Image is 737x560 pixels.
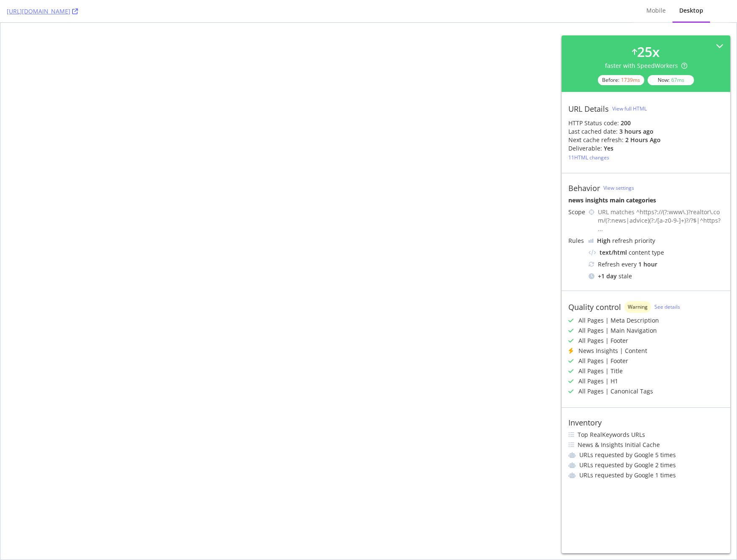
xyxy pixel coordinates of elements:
div: Quality control [568,302,621,312]
div: Scope [568,208,585,216]
div: content type [589,248,724,257]
div: 1739 ms [621,76,640,83]
li: Top RealKeywords URLs [568,431,724,439]
div: Rules [568,237,585,245]
div: Now: [648,75,694,85]
div: High [597,237,611,245]
div: All Pages | H1 [578,377,618,385]
div: Next cache refresh: [568,136,624,144]
div: News Insights | Content [578,347,647,355]
div: warning label [624,301,651,313]
div: text/html [600,248,627,257]
div: stale [589,272,724,280]
div: 2 hours ago [625,136,661,144]
div: All Pages | Canonical Tags [578,387,653,396]
div: faster with SpeedWorkers [605,62,687,70]
li: URLs requested by Google 1 times [568,471,724,479]
button: View full HTML [612,102,647,116]
a: See details [654,303,680,310]
div: All Pages | Footer [578,337,628,345]
div: All Pages | Footer [578,357,628,365]
div: 25 x [637,42,660,62]
div: Desktop [679,6,703,15]
div: All Pages | Meta Description [578,316,659,325]
div: refresh priority [597,237,655,245]
div: Refresh every [589,260,724,269]
div: 3 hours ago [619,127,654,136]
div: 11 HTML changes [568,154,609,161]
img: cRr4yx4cyByr8BeLxltRlzBPIAAAAAElFTkSuQmCC [589,239,594,243]
div: View full HTML [612,105,647,112]
div: 1 hour [638,260,657,269]
strong: 200 [621,119,631,127]
div: HTTP Status code: [568,119,724,127]
div: Before: [598,75,644,85]
button: 11HTML changes [568,153,609,163]
div: URL Details [568,104,609,113]
div: Yes [604,144,613,153]
div: URL matches ^https?://(?:www\.)?realtor\.com/(?:news|advice)(?:/[a-z0-9-]+)?/?$|^https? [598,208,724,233]
a: [URL][DOMAIN_NAME] [7,7,78,16]
li: News & Insights Initial Cache [568,441,724,449]
li: URLs requested by Google 2 times [568,461,724,469]
span: Warning [628,304,648,310]
div: 67 ms [671,76,684,83]
div: All Pages | Title [578,367,623,375]
span: ... [598,225,603,233]
div: Mobile [646,6,666,15]
div: news insights main categories [568,196,724,205]
div: Inventory [568,418,602,427]
li: URLs requested by Google 5 times [568,451,724,459]
div: Last cached date: [568,127,618,136]
div: All Pages | Main Navigation [578,326,657,335]
div: + 1 day [598,272,617,280]
div: Behavior [568,183,600,193]
div: Deliverable: [568,144,602,153]
a: View settings [603,184,634,191]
